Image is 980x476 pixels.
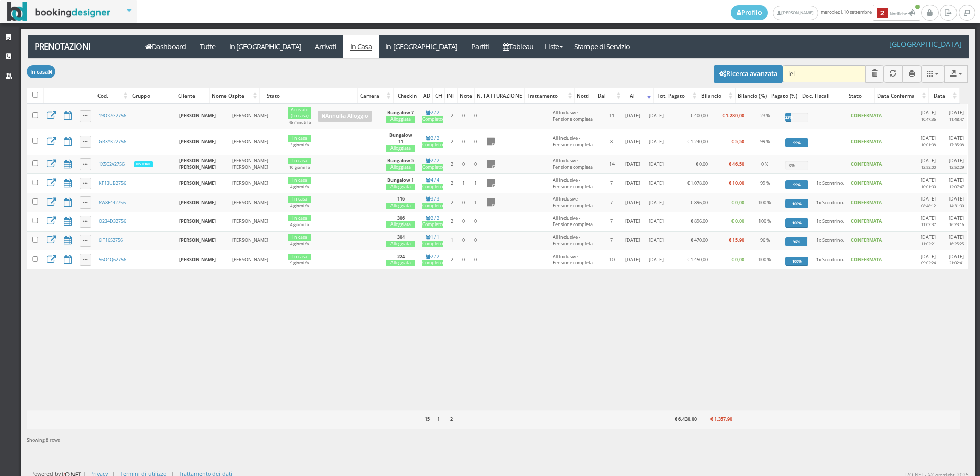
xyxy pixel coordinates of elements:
[343,35,379,58] a: In Casa
[949,222,964,227] small: 16:23:16
[549,193,603,212] td: All Inclusive - Pensione completa
[133,160,153,167] a: Historie
[884,65,902,82] button: Aggiorna
[603,155,621,173] td: 14
[921,165,936,170] small: 12:53:00
[939,174,967,193] td: [DATE]
[469,193,482,212] td: 1
[621,129,645,155] td: [DATE]
[929,89,959,103] div: Data
[387,109,414,116] b: Bungalow 7
[748,212,781,231] td: 100 %
[458,129,469,155] td: 0
[877,8,888,18] b: 2
[422,241,443,247] div: Completo
[621,231,645,250] td: [DATE]
[469,129,482,155] td: 0
[769,89,800,103] div: Pagato (%)
[422,116,443,123] div: Completo
[886,212,939,231] td: [DATE]
[446,193,458,212] td: 2
[921,142,936,147] small: 10:01:38
[667,250,712,269] td: € 1.450,00
[603,250,621,269] td: 10
[667,231,712,250] td: € 470,00
[886,155,939,173] td: [DATE]
[851,199,882,206] b: CONFERMATA
[95,89,130,103] div: Cod.
[422,157,443,171] a: 2 / 2Completo
[873,5,920,21] button: 2Notifiche
[139,35,193,58] a: Dashboard
[229,129,285,155] td: [PERSON_NAME]
[179,138,216,145] b: [PERSON_NAME]
[729,237,744,243] b: € 15,90
[458,104,469,129] td: 0
[422,195,443,209] a: 3 / 3Completo
[446,231,458,250] td: 1
[549,174,603,193] td: All Inclusive - Pensione completa
[290,260,309,265] small: 9 giorni fa
[785,218,808,228] div: 100%
[949,117,964,122] small: 11:48:47
[229,155,285,173] td: [PERSON_NAME] [PERSON_NAME]
[816,237,819,243] b: 1
[851,161,882,167] b: CONFERMATA
[949,203,964,208] small: 14:31:30
[812,174,847,193] td: x Scontrino.
[99,161,125,167] a: 1X5C2V2756
[623,89,654,103] div: Al
[549,129,603,155] td: All Inclusive - Pensione completa
[290,222,309,227] small: 4 giorni fa
[387,157,414,164] b: Bungalow 5
[136,162,151,166] b: Historie
[645,250,667,269] td: [DATE]
[446,174,458,193] td: 2
[549,104,603,129] td: All Inclusive - Pensione completa
[308,35,343,58] a: Arrivati
[422,203,443,209] div: Completo
[386,164,414,171] div: Alloggiata
[229,231,285,250] td: [PERSON_NAME]
[939,155,967,173] td: [DATE]
[458,193,469,212] td: 0
[921,117,936,122] small: 10:47:36
[621,212,645,231] td: [DATE]
[939,250,967,269] td: [DATE]
[889,40,962,48] h4: [GEOGRAPHIC_DATA]
[748,155,781,173] td: 0 %
[812,193,847,212] td: x Scontrino.
[785,237,807,246] div: 96%
[422,109,443,123] a: 2 / 2Completo
[875,89,928,103] div: Data Conferma
[549,250,603,269] td: All Inclusive - Pensione completa
[469,212,482,231] td: 0
[812,250,847,269] td: x Scontrino.
[603,212,621,231] td: 7
[422,177,443,190] a: 4 / 4Completo
[645,174,667,193] td: [DATE]
[812,212,847,231] td: x Scontrino.
[99,180,126,186] a: KF13UB2756
[397,253,405,260] b: 224
[785,113,791,122] div: 23%
[886,231,939,250] td: [DATE]
[397,215,405,221] b: 306
[949,165,964,170] small: 12:52:29
[422,184,443,190] div: Completo
[290,184,309,189] small: 4 giorni fa
[425,416,430,422] b: 15
[603,129,621,155] td: 8
[800,89,836,103] div: Doc. Fiscali
[812,231,847,250] td: x Scontrino.
[785,138,808,147] div: 99%
[458,174,469,193] td: 1
[949,184,964,189] small: 12:07:47
[667,174,712,193] td: € 1.078,00
[699,89,735,103] div: Bilancio
[667,212,712,231] td: € 896,00
[422,135,443,148] a: 2 / 2Completo
[422,215,443,229] a: 2 / 2Completo
[748,250,781,269] td: 100 %
[729,180,744,186] b: € 10,00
